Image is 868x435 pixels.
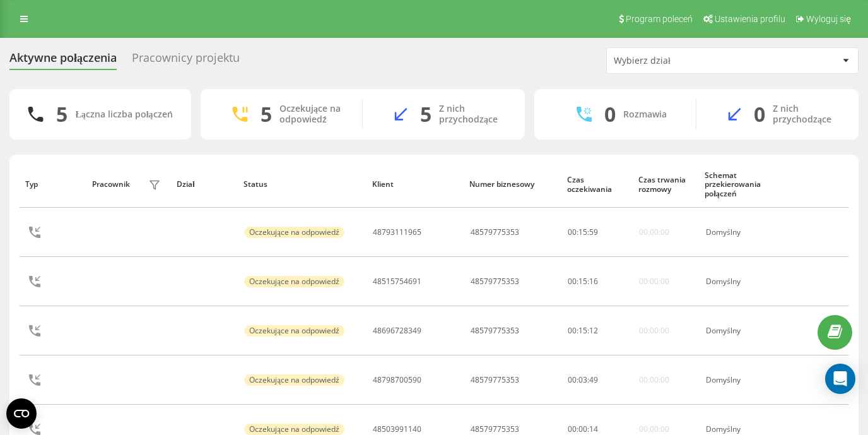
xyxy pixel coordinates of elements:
[568,376,598,384] div: : :
[706,228,775,237] div: Domyślny
[568,276,577,287] span: 00
[568,374,577,385] span: 00
[589,227,598,237] span: 59
[244,374,344,386] div: Oczekujące na odpowiedź
[261,102,272,126] div: 5
[706,277,775,286] div: Domyślny
[589,276,598,287] span: 16
[471,425,519,434] div: 48579775353
[589,374,598,385] span: 49
[614,56,765,66] div: Wybierz dział
[589,325,598,336] span: 12
[568,326,598,335] div: : :
[279,104,343,125] div: Oczekujące na odpowiedź
[639,277,669,286] div: 00:00:00
[568,425,598,434] div: : :
[56,102,67,126] div: 5
[578,374,587,385] span: 03
[806,14,851,24] span: Wyloguj się
[92,180,130,189] div: Pracownik
[639,228,669,237] div: 00:00:00
[773,104,840,125] div: Z nich przychodzące
[469,180,555,189] div: Numer biznesowy
[243,180,360,189] div: Status
[589,424,598,434] span: 14
[825,364,855,394] div: Open Intercom Messenger
[439,104,506,125] div: Z nich przychodzące
[420,102,431,126] div: 5
[568,227,577,237] span: 00
[244,276,344,287] div: Oczekujące na odpowiedź
[568,325,577,336] span: 00
[471,277,519,286] div: 48579775353
[75,109,172,120] div: Łączna liczba połączeń
[132,51,240,71] div: Pracownicy projektu
[373,425,421,434] div: 48503991140
[373,228,421,237] div: 48793111965
[706,425,775,434] div: Domyślny
[639,425,669,434] div: 00:00:00
[177,180,232,189] div: Dział
[623,109,667,120] div: Rozmawia
[706,376,775,384] div: Domyślny
[373,277,421,286] div: 48515754691
[604,102,616,126] div: 0
[471,326,519,335] div: 48579775353
[568,277,598,286] div: : :
[626,14,693,24] span: Program poleceń
[244,227,344,238] div: Oczekujące na odpowiedź
[578,227,587,237] span: 15
[578,276,587,287] span: 15
[25,180,80,189] div: Typ
[706,326,775,335] div: Domyślny
[9,51,117,71] div: Aktywne połączenia
[639,326,669,335] div: 00:00:00
[373,376,421,384] div: 48798700590
[578,325,587,336] span: 15
[568,228,598,237] div: : :
[471,376,519,384] div: 48579775353
[6,398,37,429] button: Open CMP widget
[705,171,775,198] div: Schemat przekierowania połączeń
[373,326,421,335] div: 48696728349
[639,376,669,384] div: 00:00:00
[567,176,626,194] div: Czas oczekiwania
[244,325,344,337] div: Oczekujące na odpowiedź
[244,424,344,435] div: Oczekujące na odpowiedź
[578,424,587,434] span: 00
[372,180,458,189] div: Klient
[638,176,693,194] div: Czas trwania rozmowy
[568,424,577,434] span: 00
[471,228,519,237] div: 48579775353
[715,14,785,24] span: Ustawienia profilu
[754,102,765,126] div: 0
